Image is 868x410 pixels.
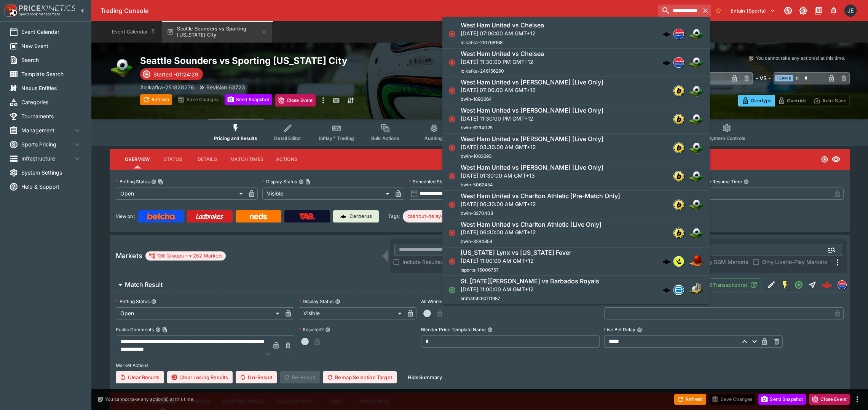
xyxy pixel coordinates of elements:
[756,74,771,82] h6: - VS -
[2,3,18,18] img: PriceKinetics Logo
[167,371,233,383] button: Clear Losing Results
[298,179,304,184] button: Display StatusCopy To Clipboard
[323,371,397,383] button: Remap Selection Target
[224,150,270,168] button: Match Times
[236,371,276,383] span: Un-Result
[825,243,839,257] button: Open
[461,164,603,172] h6: West Ham United vs [PERSON_NAME] [Live Only]
[673,57,684,68] div: lclkafka
[196,213,223,219] img: Ladbrokes
[674,228,684,238] img: bwin.png
[333,210,379,222] a: Cerberus
[116,360,844,371] label: Market Actions
[781,4,795,17] button: Connected to PK
[409,178,447,185] p: Scheduled Start
[155,327,161,332] button: Public CommentsCopy To Clipboard
[822,97,846,105] p: Auto-Save
[674,200,684,210] img: bwin.png
[673,142,684,153] div: bwin
[424,135,443,141] span: Auditing
[208,119,752,146] div: Event type filters
[461,239,493,245] span: bwin-3284854
[663,258,670,265] div: cerberus
[712,5,724,17] button: No Bookmarks
[448,144,456,151] svg: Closed
[153,70,198,78] p: Started -01:24:29
[702,178,742,185] p: Play Resume Time
[461,135,603,143] h6: West Ham United vs [PERSON_NAME] [Live Only]
[853,395,862,404] button: more
[403,371,447,383] button: HideSummary
[673,29,684,39] div: lclkafka
[461,257,571,265] p: [DATE] 11:00:00 AM GMT+12
[461,172,603,180] p: [DATE] 01:30:00 AM GMT+13
[19,5,75,11] img: PriceKinetics
[842,2,859,19] button: James Edlin
[751,97,771,105] p: Overtype
[299,213,315,219] img: TabNZ
[148,251,223,261] div: 136 Groups 252 Markets
[461,249,571,257] h6: [US_STATE] Lynx vs [US_STATE] Fever
[421,298,475,305] p: All Winners Full-Dividend
[403,213,452,220] span: cashout-delay-10
[461,50,544,58] h6: West Ham United vs Chelsea
[700,278,761,291] button: 718Transaction(s)
[778,278,792,292] button: SGM Enabled
[461,78,603,86] h6: West Ham United vs [PERSON_NAME] [Live Only]
[756,55,845,62] p: You cannot take any action(s) at this time.
[262,188,392,200] div: Visible
[101,7,655,15] div: Trading Console
[663,258,670,265] img: logo-cerberus.svg
[116,326,154,333] p: Public Comments
[689,282,704,297] img: cricket.png
[21,126,73,134] span: Management
[461,229,602,237] p: [DATE] 06:30:00 AM GMT+12
[673,114,684,125] div: bwin
[701,258,748,266] span: Only SGM Markets
[726,5,780,17] button: Select Tenant
[833,258,842,267] svg: More
[787,97,806,105] p: Override
[116,178,150,185] p: Betting Status
[663,59,670,66] img: logo-cerberus.svg
[116,251,142,260] h5: Markets
[762,258,827,266] span: Only Live/In-Play Markets
[673,284,684,295] div: betradar
[371,135,399,141] span: Bulk Actions
[796,4,810,17] button: Toggle light/dark mode
[673,256,684,267] div: lsports
[105,396,195,403] p: You cannot take any action(s) at this time.
[673,171,684,181] div: bwin
[116,188,246,200] div: Open
[461,267,499,273] span: lsports-15006757
[162,21,272,43] button: Seattle Sounders vs Sporting [US_STATE] City
[663,286,670,294] div: cerberus
[461,278,599,286] h6: St. [DATE][PERSON_NAME] vs Barbados Royals
[487,327,493,332] button: Blender Price Template Name
[831,155,841,164] svg: Visible
[461,210,493,216] span: bwin-3270408
[225,94,272,105] button: Send Snapshot
[674,257,684,267] img: lsports.jpeg
[674,57,684,67] img: lclkafka.png
[116,307,282,319] div: Open
[461,200,620,208] p: [DATE] 06:30:00 AM GMT+12
[250,213,267,219] img: Neds
[689,112,704,127] img: soccer.png
[674,171,684,181] img: bwin.png
[461,192,620,200] h6: West Ham United vs Charlton Athletic [Pre-Match Only]
[658,5,700,17] input: search
[822,280,832,290] div: 8265f431-2b86-4f13-8133-8a6ec127f9b2
[190,150,224,168] button: Details
[674,394,706,405] button: Refresh
[806,278,819,292] button: Straight
[461,107,603,115] h6: West Ham United vs [PERSON_NAME] [Live Only]
[116,210,135,222] label: View on :
[461,125,493,131] span: bwin-6294025
[162,327,168,332] button: Copy To Clipboard
[838,281,846,289] img: lclkafka
[775,75,793,81] span: Team B
[421,326,486,333] p: Blender Price Template Name
[448,286,456,294] svg: Open
[738,95,775,106] button: Overtype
